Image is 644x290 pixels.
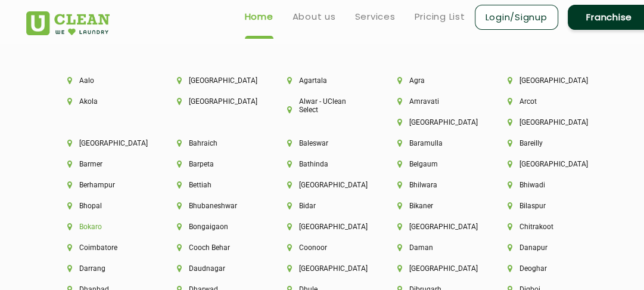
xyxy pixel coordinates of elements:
li: Belgaum [397,160,467,168]
li: Chitrakoot [508,223,577,231]
li: Darrang [67,264,137,273]
li: Bikaner [397,202,467,210]
a: Pricing List [415,10,465,24]
li: [GEOGRAPHIC_DATA] [508,76,577,85]
img: UClean Laundry and Dry Cleaning [26,11,110,35]
li: Berhampur [67,181,137,189]
li: Bathinda [287,160,357,168]
li: Daudnagar [177,264,247,273]
li: Bokaro [67,223,137,231]
li: Daman [397,243,467,252]
li: Coimbatore [67,243,137,252]
li: [GEOGRAPHIC_DATA] [397,118,467,127]
li: [GEOGRAPHIC_DATA] [508,118,577,127]
li: Bettiah [177,181,247,189]
li: Deoghar [508,264,577,273]
a: Services [355,10,396,24]
li: Agartala [287,76,357,85]
li: Bhopal [67,202,137,210]
li: Agra [397,76,467,85]
a: Home [245,10,273,24]
li: Baramulla [397,139,467,147]
li: Alwar - UClean Select [287,97,357,114]
li: Barmer [67,160,137,168]
li: Bhilwara [397,181,467,189]
li: Barpeta [177,160,247,168]
li: Coonoor [287,243,357,252]
li: Akola [67,97,137,106]
li: Arcot [508,97,577,106]
li: Cooch Behar [177,243,247,252]
li: [GEOGRAPHIC_DATA] [67,139,137,147]
li: Baleswar [287,139,357,147]
li: [GEOGRAPHIC_DATA] [397,264,467,273]
li: Aalo [67,76,137,85]
li: [GEOGRAPHIC_DATA] [508,160,577,168]
a: About us [293,10,336,24]
li: [GEOGRAPHIC_DATA] [287,223,357,231]
li: Bidar [287,202,357,210]
li: Bongaigaon [177,223,247,231]
li: [GEOGRAPHIC_DATA] [397,223,467,231]
li: Bilaspur [508,202,577,210]
li: [GEOGRAPHIC_DATA] [287,181,357,189]
li: Bareilly [508,139,577,147]
li: Bahraich [177,139,247,147]
li: Amravati [397,97,467,106]
li: [GEOGRAPHIC_DATA] [287,264,357,273]
li: [GEOGRAPHIC_DATA] [177,97,247,106]
a: Login/Signup [475,5,558,30]
li: [GEOGRAPHIC_DATA] [177,76,247,85]
li: Bhiwadi [508,181,577,189]
li: Danapur [508,243,577,252]
li: Bhubaneshwar [177,202,247,210]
